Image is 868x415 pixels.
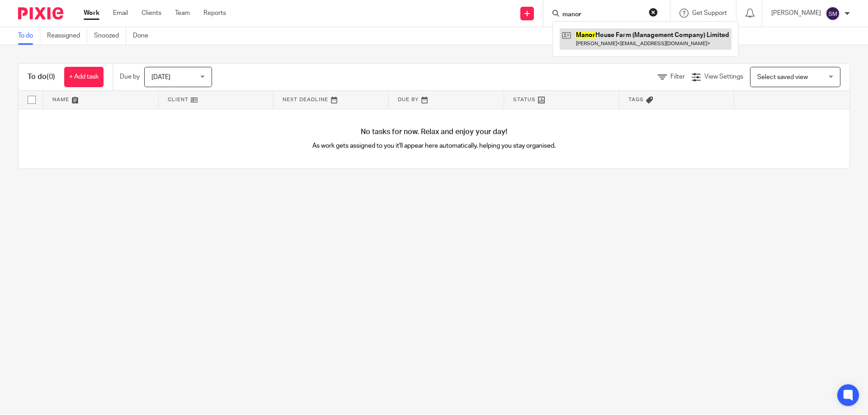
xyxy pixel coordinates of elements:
img: Pixie [18,7,63,19]
a: Email [113,9,128,18]
button: Clear [649,8,658,17]
a: To do [18,27,40,45]
a: Done [133,27,155,45]
input: Search [561,11,643,19]
h1: To do [28,72,55,82]
a: Work [84,9,99,18]
span: View Settings [704,74,743,80]
span: Tags [628,97,644,102]
p: [PERSON_NAME] [771,9,821,18]
span: Select saved view [757,74,808,80]
span: Filter [670,74,685,80]
a: Team [175,9,190,18]
p: Due by [120,72,140,81]
a: Reports [203,9,226,18]
h4: No tasks for now. Relax and enjoy your day! [19,127,849,137]
a: Snoozed [94,27,126,45]
img: svg%3E [826,6,840,21]
p: As work gets assigned to you it'll appear here automatically, helping you stay organised. [226,141,642,150]
a: Clients [142,9,161,18]
span: Get Support [692,10,727,16]
span: [DATE] [151,74,170,80]
a: Reassigned [47,27,87,45]
a: + Add task [64,67,104,87]
span: (0) [47,73,55,80]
